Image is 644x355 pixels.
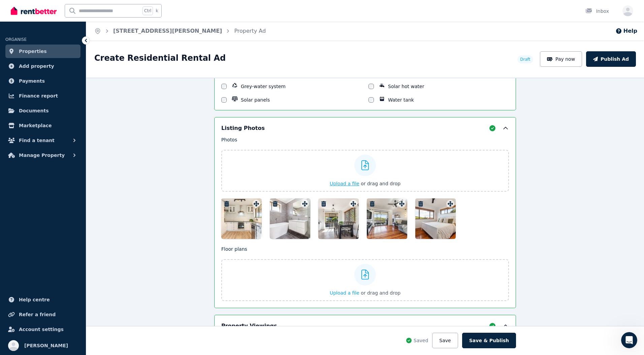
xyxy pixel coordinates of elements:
[5,123,129,145] div: Rochelle says…
[330,181,359,186] span: Upload a file
[20,109,27,115] img: Profile image for Rochelle
[11,52,42,58] a: Get Started
[330,290,359,296] span: Upload a file
[5,145,129,179] div: Rochelle says…
[330,180,400,187] button: Upload a file or drag and drop
[16,198,26,208] span: Terrible
[19,325,64,333] span: Account settings
[19,47,47,55] span: Properties
[11,35,105,49] div: Just click on the link below and you'll be guided through the process 👇
[105,3,118,16] button: Home
[5,179,129,226] div: The RentBetter Team says…
[5,119,80,132] a: Marketplace
[5,108,129,123] div: Rochelle says…
[5,63,110,91] div: We're always here if you have a question so feel free to check back in anytime if you need a hand 😊
[520,57,530,62] span: Draft
[540,51,582,67] button: Pay now
[615,27,637,35] button: Help
[5,89,80,103] a: Finance report
[5,15,110,62] div: It takes just a few minutes to set up a free account on RentBetter.Just click on the link below a...
[19,121,52,130] span: Marketplace
[113,28,222,34] a: [STREET_ADDRESS][PERSON_NAME]
[4,3,17,16] button: go back
[621,332,637,348] iframe: Intercom live chat
[19,77,45,85] span: Payments
[432,333,458,348] button: Save
[221,322,277,330] h5: Property Viewings
[79,198,89,208] span: Amazing
[5,37,27,42] span: ORGANISE
[241,83,286,90] label: Grey-water system
[11,67,105,87] div: We're always here if you have a question so feel free to check back in anytime if you need a hand 😊
[5,134,80,147] button: Find a tenant
[388,97,414,103] label: Water tank
[33,3,89,8] h1: The RentBetter Team
[19,136,55,144] span: Find a tenant
[221,124,265,132] h5: Listing Photos
[462,333,516,348] button: Save & Publish
[64,198,73,208] span: Great
[118,3,130,15] div: Close
[241,97,270,103] label: Solar panels
[5,63,129,97] div: The RentBetter Team says…
[10,221,16,226] button: Emoji picker
[361,181,400,186] span: or drag and drop
[21,221,27,226] button: Gif picker
[19,4,30,15] img: Profile image for The RentBetter Team
[33,8,84,15] p: The team can also help
[32,221,37,226] button: Upload attachment
[11,6,57,16] img: RentBetter
[388,83,424,90] label: Solar hot water
[414,337,428,344] span: Saved
[5,45,80,58] a: Properties
[19,310,56,319] span: Refer a friend
[5,148,80,162] button: Manage Property
[32,198,41,208] span: Bad
[5,15,129,63] div: The RentBetter Team says…
[221,136,509,143] p: Photos
[142,6,153,15] span: Ctrl
[361,290,400,296] span: or drag and drop
[19,296,50,304] span: Help centre
[116,218,126,229] button: Send a message…
[221,246,509,252] p: Floor plans
[5,74,80,88] a: Payments
[48,198,57,208] span: OK
[234,28,266,34] a: Property Ad
[5,59,80,73] a: Add property
[156,8,158,13] span: k
[11,149,105,169] div: I haven’t received a reply, so I’ll go ahead and close the chat, but just open it again if you ne...
[5,323,80,336] a: Account settings
[11,127,105,140] div: Hi there, [PERSON_NAME] here. Is there anything I can help you with?
[5,104,80,117] a: Documents
[19,151,65,159] span: Manage Property
[330,290,400,296] button: Upload a file or drag and drop
[6,207,129,218] textarea: Message…
[585,8,609,15] div: Inbox
[86,22,274,40] nav: Breadcrumb
[5,308,80,321] a: Refer a friend
[12,186,93,194] div: Rate your conversation
[24,342,68,350] span: [PERSON_NAME]
[5,293,80,306] a: Help centre
[5,145,110,173] div: I haven’t received a reply, so I’ll go ahead and close the chat, but just open it again if you ne...
[29,110,67,114] b: [PERSON_NAME]
[5,123,110,144] div: Hi there, [PERSON_NAME] here. Is there anything I can help you with?
[19,107,49,115] span: Documents
[19,62,54,70] span: Add property
[29,109,115,115] div: joined the conversation
[11,19,105,32] div: It takes just a few minutes to set up a free account on RentBetter.
[43,221,48,226] button: Start recording
[94,53,226,63] h1: Create Residential Rental Ad
[19,92,58,100] span: Finance report
[586,51,636,67] button: Publish Ad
